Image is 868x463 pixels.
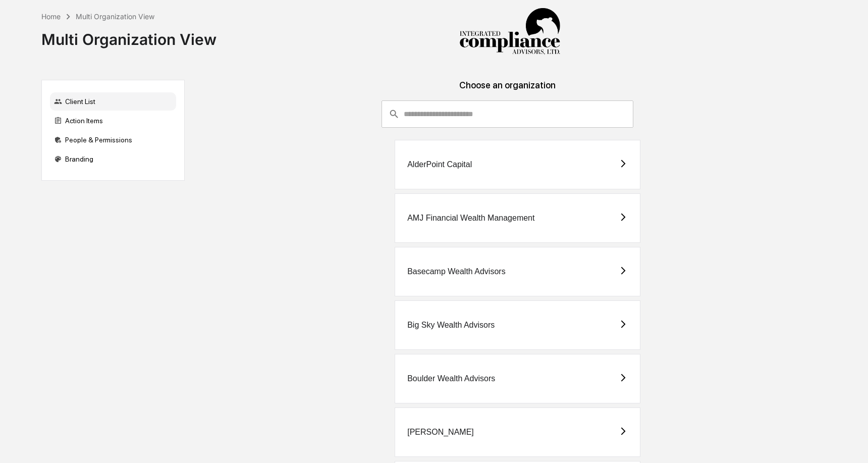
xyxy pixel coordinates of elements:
div: Multi Organization View [76,12,154,21]
div: Action Items [50,112,176,130]
div: People & Permissions [50,131,176,149]
div: Big Sky Wealth Advisors [407,321,495,330]
div: AMJ Financial Wealth Management [407,214,534,223]
img: Integrated Compliance Advisors [459,8,560,56]
div: Branding [50,150,176,168]
div: Choose an organization [193,80,823,100]
div: Home [41,12,61,21]
div: consultant-dashboard__filter-organizations-search-bar [382,100,633,128]
div: Basecamp Wealth Advisors [407,267,505,276]
div: [PERSON_NAME] [407,428,474,437]
div: Multi Organization View [41,22,216,48]
div: AlderPoint Capital [407,160,472,169]
div: Boulder Wealth Advisors [407,374,495,383]
div: Client List [50,92,176,111]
